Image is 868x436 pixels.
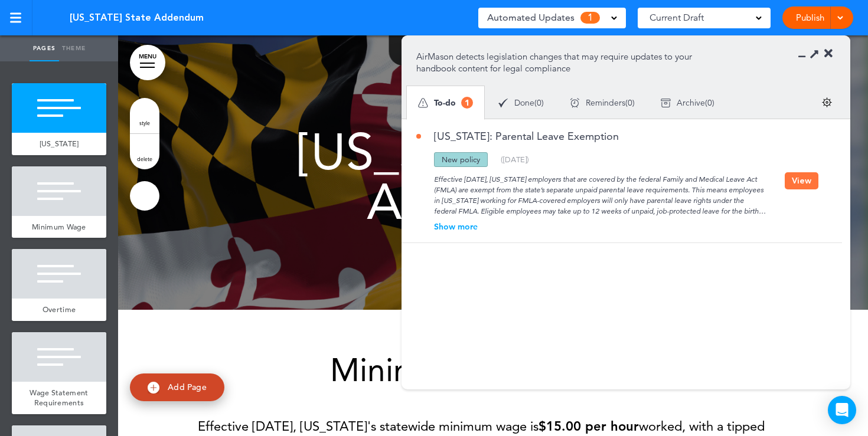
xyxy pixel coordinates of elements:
h1: Minimum Wage Policy [198,354,788,386]
span: Archive [677,99,705,107]
a: Add Page [130,373,224,401]
span: [US_STATE] State Addendum [70,11,204,24]
button: View [785,172,818,189]
a: Overtime [12,299,106,321]
strong: $15.00 per hour [539,418,639,434]
span: [US_STATE] State Addendum [298,122,689,231]
span: 0 [707,99,712,107]
span: 1 [580,12,600,24]
div: ( ) [648,87,727,119]
div: Effective [DATE], [US_STATE] employers that are covered by the federal Family and Medical Leave A... [416,167,785,217]
span: style [139,119,150,126]
span: 0 [537,99,541,107]
span: delete [137,155,152,162]
div: New policy [434,152,488,167]
a: Wage Statement Requirements [12,382,106,414]
div: Open Intercom Messenger [828,396,856,424]
a: [US_STATE] [12,133,106,155]
span: [US_STATE] [40,139,79,149]
span: 0 [628,99,632,107]
span: Minimum Wage [32,222,86,232]
a: style [130,98,159,133]
span: Overtime [43,304,76,314]
a: Minimum Wage [12,216,106,238]
a: delete [130,134,159,169]
a: [US_STATE]: Parental Leave Exemption [416,131,619,142]
div: Show more [416,222,785,231]
div: ( ) [501,156,529,163]
img: apu_icons_archive.svg [661,98,671,108]
div: ( ) [557,87,648,119]
span: [DATE] [503,155,527,164]
a: Publish [791,6,828,29]
span: 1 [461,97,473,109]
img: apu_icons_remind.svg [570,98,580,108]
span: Reminders [586,99,625,107]
img: apu_icons_done.svg [498,98,508,108]
a: Pages [30,35,59,61]
p: AirMason detects legislation changes that may require updates to your handbook content for legal ... [416,51,710,74]
span: Done [514,99,534,107]
img: settings.svg [822,97,832,107]
span: Current Draft [650,9,704,26]
div: ( ) [485,87,557,119]
img: add.svg [148,382,159,394]
span: Automated Updates [487,9,575,26]
span: To-do [434,99,456,107]
span: Wage Statement Requirements [30,388,88,408]
a: Theme [59,35,89,61]
a: MENU [130,45,165,80]
span: Add Page [168,382,207,392]
img: apu_icons_todo.svg [418,98,428,108]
